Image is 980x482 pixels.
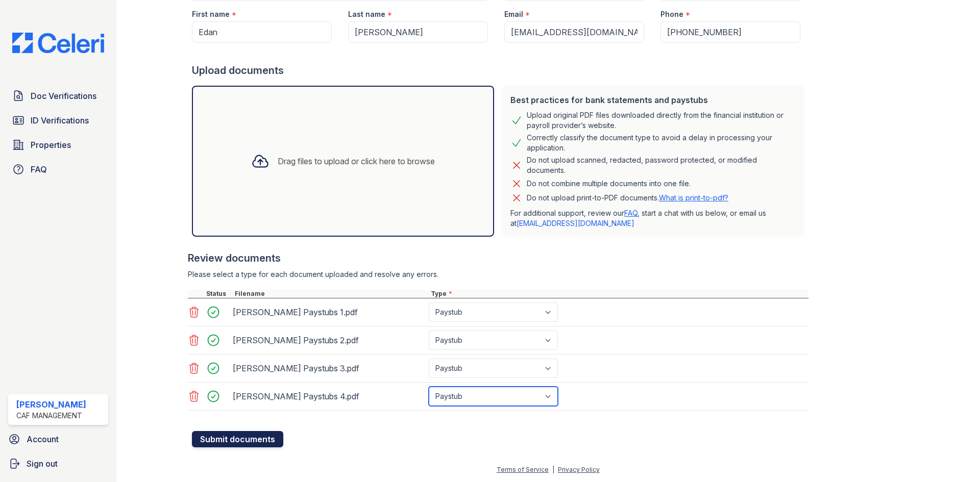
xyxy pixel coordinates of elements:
[27,458,58,470] span: Sign out
[188,269,808,280] div: Please select a type for each document uploaded and resolve any errors.
[527,193,728,203] p: Do not upload print-to-PDF documents.
[527,155,796,175] div: Do not upload scanned, redacted, password protected, or modified documents.
[192,63,808,78] div: Upload documents
[660,9,683,19] label: Phone
[429,290,808,298] div: Type
[527,133,796,153] div: Correctly classify the document type to avoid a delay in processing your application.
[659,193,728,202] a: What is print-to-pdf?
[8,159,108,180] a: FAQ
[204,290,233,298] div: Status
[4,453,112,474] a: Sign out
[527,177,691,190] div: Do not combine multiple documents into one file.
[624,209,638,217] a: FAQ
[188,251,808,265] div: Review documents
[510,208,796,229] p: For additional support, review our , start a chat with us below, or email us at
[31,90,96,102] span: Doc Verifications
[510,94,796,106] div: Best practices for bank statements and paystubs
[497,466,549,473] a: Terms of Service
[517,219,634,227] a: [EMAIL_ADDRESS][DOMAIN_NAME]
[233,332,425,348] div: [PERSON_NAME] Paystubs 2.pdf
[16,398,86,411] div: [PERSON_NAME]
[233,304,425,320] div: [PERSON_NAME] Paystubs 1.pdf
[192,431,283,447] button: Submit documents
[4,33,112,53] img: CE_Logo_Blue-a8612792a0a2168367f1c8372b55b34899dd931a85d93a1a3d3e32e68fde9ad4.png
[233,290,429,298] div: Filename
[27,433,59,445] span: Account
[278,155,435,167] div: Drag files to upload or click here to browse
[31,163,47,175] span: FAQ
[233,388,425,404] div: [PERSON_NAME] Paystubs 4.pdf
[8,135,108,155] a: Properties
[192,9,230,19] label: First name
[552,466,554,473] div: |
[504,9,523,19] label: Email
[348,9,385,19] label: Last name
[31,114,89,126] span: ID Verifications
[16,411,86,421] div: CAF Management
[558,466,600,473] a: Privacy Policy
[8,110,108,131] a: ID Verifications
[527,110,796,131] div: Upload original PDF files downloaded directly from the financial institution or payroll provider’...
[233,360,425,376] div: [PERSON_NAME] Paystubs 3.pdf
[31,139,71,151] span: Properties
[8,86,108,106] a: Doc Verifications
[4,429,112,449] a: Account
